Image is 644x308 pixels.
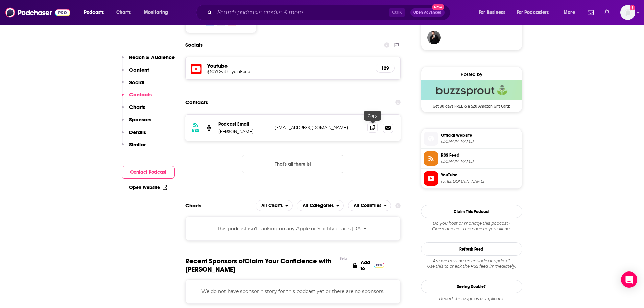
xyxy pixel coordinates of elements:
[122,116,151,129] button: Sponsors
[424,171,519,186] a: YouTube[URL][DOMAIN_NAME]
[421,242,522,256] button: Refresh Feed
[630,5,635,10] svg: Add a profile image
[564,8,575,17] span: More
[512,7,559,18] button: open menu
[185,96,208,109] h2: Contacts
[421,258,522,269] div: Are we missing an episode or update? Use this to check the RSS feed immediately.
[361,259,370,271] p: Add to
[129,54,175,61] p: Reach & Audience
[122,54,175,67] button: Reach & Audience
[122,67,149,79] button: Content
[144,8,168,17] span: Monitoring
[122,129,146,141] button: Details
[559,7,583,18] button: open menu
[207,69,371,74] a: @CYCwithLydiaFenet
[348,200,391,211] button: open menu
[585,7,596,18] a: Show notifications dropdown
[129,116,151,123] p: Sponsors
[122,141,146,154] button: Similar
[441,159,519,164] span: feeds.buzzsprout.com
[621,271,637,288] div: Open Intercom Messenger
[421,100,522,109] span: Get 90 days FREE & a $20 Amazon Gift Card!
[474,7,514,18] button: open menu
[602,7,612,18] a: Show notifications dropdown
[421,80,522,108] a: Buzzsprout Deal: Get 90 days FREE & a $20 Amazon Gift Card!
[207,69,315,74] h5: @CYCwithLydiaFenet
[441,132,519,138] span: Official Website
[421,221,522,226] span: Do you host or manage this podcast?
[353,257,384,274] a: Add to
[139,7,177,18] button: open menu
[354,203,381,208] span: All Countries
[218,121,269,127] p: Podcast Email
[192,128,199,133] h3: RSS
[261,203,283,208] span: All Charts
[122,79,144,92] button: Social
[218,128,269,134] p: [PERSON_NAME]
[129,79,144,86] p: Social
[129,91,152,98] p: Contacts
[364,111,381,121] div: Copy
[389,8,405,17] span: Ctrl K
[421,280,522,293] a: Seeing Double?
[413,11,442,14] span: Open Advanced
[215,7,389,18] input: Search podcasts, credits, & more...
[116,8,131,17] span: Charts
[441,152,519,158] span: RSS Feed
[421,72,522,77] div: Hosted by
[202,5,457,20] div: Search podcasts, credits, & more...
[441,172,519,178] span: YouTube
[207,63,371,69] h5: Youtube
[297,200,344,211] button: open menu
[421,80,522,100] img: Buzzsprout Deal: Get 90 days FREE & a $20 Amazon Gift Card!
[517,8,549,17] span: For Podcasters
[441,179,519,184] span: https://www.youtube.com/@CYCwithLydiaFenet
[421,296,522,301] div: Report this page as a duplicate.
[129,141,146,148] p: Similar
[275,125,362,131] p: [EMAIL_ADDRESS][DOMAIN_NAME]
[427,31,441,44] img: JohirMia
[620,5,635,20] button: Show profile menu
[242,155,343,173] button: Nothing here.
[122,104,145,116] button: Charts
[84,8,104,17] span: Podcasts
[112,7,135,18] a: Charts
[421,221,522,232] div: Claim and edit this page to your liking.
[122,166,175,179] button: Contact Podcast
[297,200,344,211] h2: Categories
[348,200,391,211] h2: Countries
[620,5,635,20] span: Logged in as PTEPR25
[479,8,505,17] span: For Business
[122,91,152,104] button: Contacts
[424,151,519,166] a: RSS Feed[DOMAIN_NAME]
[340,256,347,261] div: Beta
[256,200,293,211] h2: Platforms
[185,257,337,274] span: Recent Sponsors of Claim Your Confidence with [PERSON_NAME]
[185,202,201,209] h2: Charts
[620,5,635,20] img: User Profile
[5,6,70,19] img: Podchaser - Follow, Share and Rate Podcasts
[129,185,167,190] a: Open Website
[381,65,389,71] h5: 129
[410,8,445,17] button: Open AdvancedNew
[185,39,203,51] h2: Socials
[374,263,385,268] img: Pro Logo
[185,216,401,241] div: This podcast isn't ranking on any Apple or Spotify charts [DATE].
[194,288,392,295] p: We do not have sponsor history for this podcast yet or there are no sponsors.
[79,7,113,18] button: open menu
[129,104,145,110] p: Charts
[432,4,444,10] span: New
[303,203,334,208] span: All Categories
[421,205,522,218] button: Claim This Podcast
[129,67,149,73] p: Content
[256,200,293,211] button: open menu
[424,132,519,146] a: Official Website[DOMAIN_NAME]
[441,139,519,144] span: lydiafenet.com
[129,129,146,135] p: Details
